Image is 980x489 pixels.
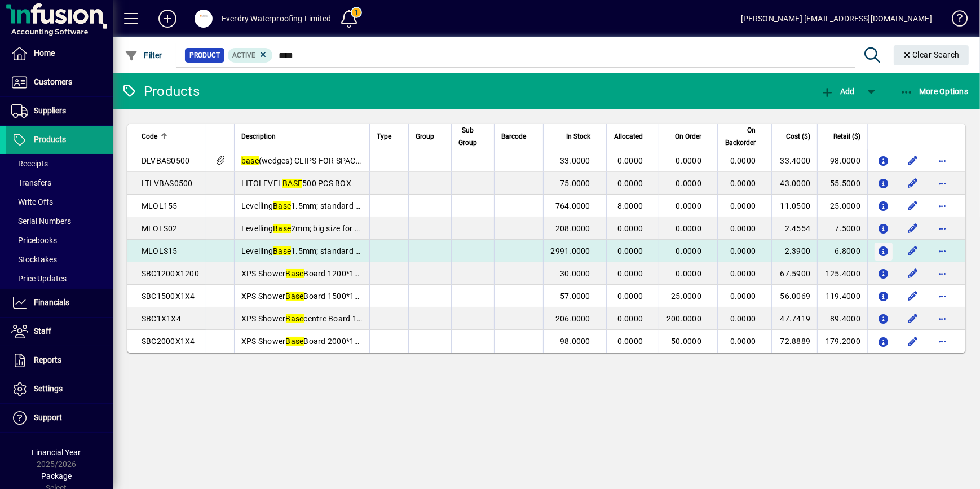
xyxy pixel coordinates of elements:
span: MLOL155 [142,201,178,210]
span: Barcode [501,130,526,143]
span: 0.0000 [617,224,643,233]
button: Edit [904,174,922,192]
span: Clear Search [903,50,960,59]
td: 7.5000 [817,217,867,240]
span: 206.0000 [555,314,590,323]
span: 0.0000 [617,269,643,278]
div: Sub Group [458,124,487,149]
span: 98.0000 [560,337,590,346]
span: Transfers [11,178,51,187]
span: Add [820,87,854,96]
span: 2991.0000 [550,246,590,255]
span: 0.0000 [676,246,702,255]
a: Price Updates [6,269,113,288]
td: 11.0500 [771,195,817,217]
span: Product [189,50,220,61]
div: Everdry Waterproofing Limited [222,10,331,28]
span: SBC1200X1200 [142,269,199,278]
span: DLVBAS0500 [142,156,190,165]
span: 0.0000 [730,224,756,233]
td: 72.8889 [771,330,817,353]
div: Allocated [613,130,653,143]
span: XPS Shower Board 2000*1000*40mm;coating thick [241,337,444,346]
div: Products [121,82,200,100]
a: Support [6,404,113,432]
button: More options [933,219,951,237]
span: Levelling 1.5mm; standard size for 2-12mm 100 PIECES [241,246,458,255]
em: BASE [282,179,302,188]
div: Group [416,130,444,143]
button: Edit [904,152,922,170]
em: Base [273,246,291,255]
button: More options [933,197,951,215]
td: 33.4000 [771,149,817,172]
span: 33.0000 [560,156,590,165]
span: 0.0000 [730,201,756,210]
span: Staff [34,327,51,336]
button: More options [933,174,951,192]
span: 208.0000 [555,224,590,233]
button: Edit [904,242,922,260]
span: 0.0000 [730,269,756,278]
div: Type [377,130,401,143]
span: In Stock [566,130,590,143]
span: Settings [34,384,63,393]
button: Edit [904,197,922,215]
span: Reports [34,355,61,364]
em: Base [286,314,304,323]
a: Customers [6,68,113,96]
button: More options [933,152,951,170]
button: More options [933,265,951,283]
button: Filter [122,45,165,65]
span: 30.0000 [560,269,590,278]
span: Levelling 2mm; big size for 12-20mm tile; 100 [241,224,420,233]
span: 0.0000 [676,269,702,278]
span: 50.0000 [671,337,701,346]
span: 0.0000 [730,156,756,165]
span: MLOLS02 [142,224,178,233]
button: More Options [897,81,972,102]
em: Base [286,292,304,301]
span: 0.0000 [730,314,756,323]
em: base [241,156,259,165]
button: More options [933,242,951,260]
button: More options [933,310,951,328]
button: Add [818,81,857,102]
a: Suppliers [6,97,113,125]
span: 0.0000 [730,246,756,255]
span: Allocated [614,130,643,143]
a: Settings [6,375,113,403]
span: 75.0000 [560,179,590,188]
a: Financials [6,289,113,317]
a: Write Offs [6,192,113,212]
span: 0.0000 [676,201,702,210]
span: Serial Numbers [11,217,71,226]
button: More options [933,332,951,350]
span: Levelling 1.5mm; standard size for 2-12mm 500 PIECES [241,201,458,210]
span: Retail ($) [833,130,860,143]
span: Financials [34,298,69,307]
em: Base [286,337,304,346]
div: Description [241,130,363,143]
span: 0.0000 [617,292,643,301]
div: On Order [666,130,712,143]
span: 0.0000 [730,292,756,301]
a: Pricebooks [6,231,113,250]
a: Transfers [6,173,113,192]
div: Barcode [501,130,536,143]
span: More Options [900,87,969,96]
span: 0.0000 [730,179,756,188]
span: Pricebooks [11,236,57,245]
span: Write Offs [11,197,53,206]
span: Code [142,130,157,143]
div: On Backorder [725,124,766,149]
a: Receipts [6,154,113,173]
span: 0.0000 [676,179,702,188]
td: 89.4000 [817,307,867,330]
span: Home [34,49,55,58]
span: MLOLS15 [142,246,178,255]
td: 2.3900 [771,240,817,262]
span: SBC1X1X4 [142,314,181,323]
em: Base [273,224,291,233]
span: Support [34,413,62,422]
